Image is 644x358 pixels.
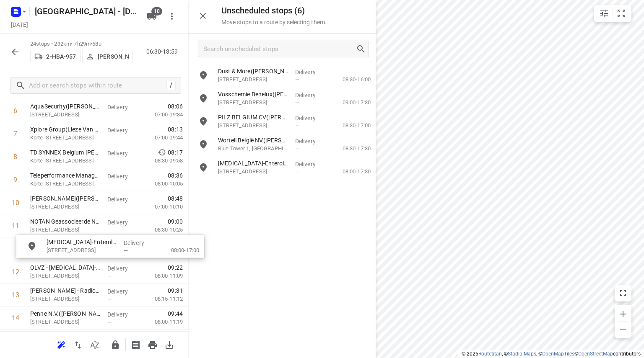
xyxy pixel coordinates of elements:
[144,340,161,348] span: Print route
[356,44,369,54] div: Search
[46,53,76,60] p: 2-HBA-957
[478,351,502,357] a: Routetitan
[86,340,103,348] span: Sort by time window
[594,5,631,22] div: small contained button group
[578,351,613,357] a: OpenStreetMap
[508,351,536,357] a: Stadia Maps
[195,8,211,24] button: Close
[161,340,178,348] span: Download route
[164,8,180,25] button: More
[98,53,129,60] p: [PERSON_NAME]
[30,50,80,63] button: 2-HBA-957
[221,6,327,15] h5: Unscheduled stops ( 6 )
[82,50,132,63] button: [PERSON_NAME]
[221,19,327,26] p: Move stops to a route by selecting them.
[151,7,162,15] span: 10
[146,47,181,56] p: 06:30-13:59
[542,351,574,357] a: OpenMapTiles
[203,43,356,56] input: Search unscheduled stops
[127,340,144,348] span: Print shipping labels
[462,351,641,357] li: © 2025 , © , © © contributors
[30,40,132,48] p: 24 stops • 232km • 7h29m
[70,340,86,348] span: Reverse route
[613,5,630,22] button: Fit zoom
[596,5,613,22] button: Map settings
[188,64,376,357] div: grid
[53,340,70,348] span: Reoptimize route
[92,41,101,47] span: 68u
[166,81,176,90] div: /
[31,5,140,18] h5: Rename
[29,79,166,92] input: Add or search stops within route
[8,20,31,29] h5: Project date
[91,41,92,47] span: •
[107,337,124,353] button: Lock route
[143,8,160,25] button: 10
